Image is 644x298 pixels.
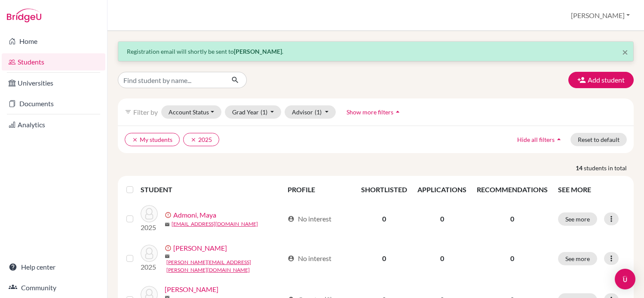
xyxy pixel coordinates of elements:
[166,258,284,274] a: [PERSON_NAME][EMAIL_ADDRESS][PERSON_NAME][DOMAIN_NAME]
[584,163,634,172] span: students in total
[165,245,173,252] span: error_outline
[261,108,267,116] span: (1)
[183,133,219,146] button: clear2025
[2,33,105,50] a: Home
[553,179,630,200] th: SEE MORE
[2,74,105,92] a: Universities
[622,46,628,58] span: ×
[173,210,216,220] a: Admoni, Maya
[165,212,173,218] span: error_outline
[165,222,170,227] span: mail
[141,245,158,262] img: Cattan, Benjamin
[288,255,294,262] span: account_circle
[615,269,635,289] div: Open Intercom Messenger
[190,137,196,143] i: clear
[133,108,158,116] span: Filter by
[558,212,597,226] button: See more
[172,220,258,228] a: [EMAIL_ADDRESS][DOMAIN_NAME]
[132,137,138,143] i: clear
[118,72,224,88] input: Find student by name...
[282,179,356,200] th: PROFILE
[141,205,158,222] img: Admoni, Maya
[288,253,331,264] div: No interest
[2,279,105,296] a: Community
[288,215,294,222] span: account_circle
[412,179,472,200] th: APPLICATIONS
[477,214,548,224] p: 0
[141,179,282,200] th: STUDENT
[356,179,412,200] th: SHORTLISTED
[161,105,221,119] button: Account Status
[347,108,393,116] span: Show more filters
[517,136,555,143] span: Hide all filters
[2,53,105,71] a: Students
[622,47,628,57] button: Close
[315,108,322,116] span: (1)
[570,133,627,146] button: Reset to default
[165,254,170,259] span: mail
[285,105,336,119] button: Advisor(1)
[555,135,563,144] i: arrow_drop_up
[234,48,282,55] strong: [PERSON_NAME]
[2,116,105,133] a: Analytics
[472,179,553,200] th: RECOMMENDATIONS
[558,252,597,265] button: See more
[339,105,409,119] button: Show more filtersarrow_drop_up
[356,238,412,279] td: 0
[412,200,472,238] td: 0
[412,238,472,279] td: 0
[356,200,412,238] td: 0
[225,105,282,119] button: Grad Year(1)
[576,163,584,172] strong: 14
[127,47,625,56] p: Registration email will shortly be sent to .
[567,7,634,24] button: [PERSON_NAME]
[2,258,105,276] a: Help center
[568,72,634,88] button: Add student
[141,262,158,272] p: 2025
[173,243,227,253] a: [PERSON_NAME]
[393,108,402,116] i: arrow_drop_up
[477,253,548,264] p: 0
[288,214,331,224] div: No interest
[2,95,105,112] a: Documents
[125,133,180,146] button: clearMy students
[165,284,218,295] a: [PERSON_NAME]
[125,108,132,115] i: filter_list
[7,9,41,22] img: Bridge-U
[510,133,570,146] button: Hide all filtersarrow_drop_up
[141,222,158,233] p: 2025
